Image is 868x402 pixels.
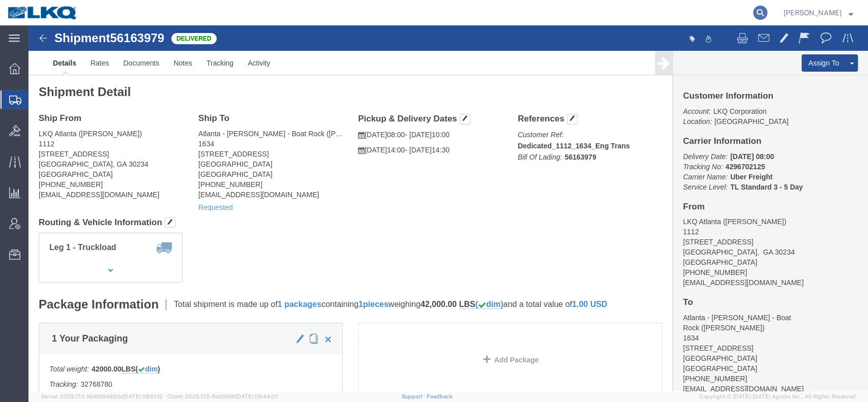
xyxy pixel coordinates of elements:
span: [DATE] 09:51:12 [123,393,163,399]
span: Server: 2025.17.0-16a969492de [41,393,163,399]
span: Nick Marzano [784,7,842,18]
a: Support [401,393,427,399]
span: Copyright © [DATE]-[DATE] Agistix Inc., All Rights Reserved [699,392,856,401]
span: Client: 2025.17.0-5dd568f [167,393,278,399]
iframe: FS Legacy Container [28,25,868,391]
img: logo [7,5,78,20]
button: [PERSON_NAME] [783,7,854,19]
span: [DATE] 08:44:20 [235,393,278,399]
a: Feedback [427,393,453,399]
